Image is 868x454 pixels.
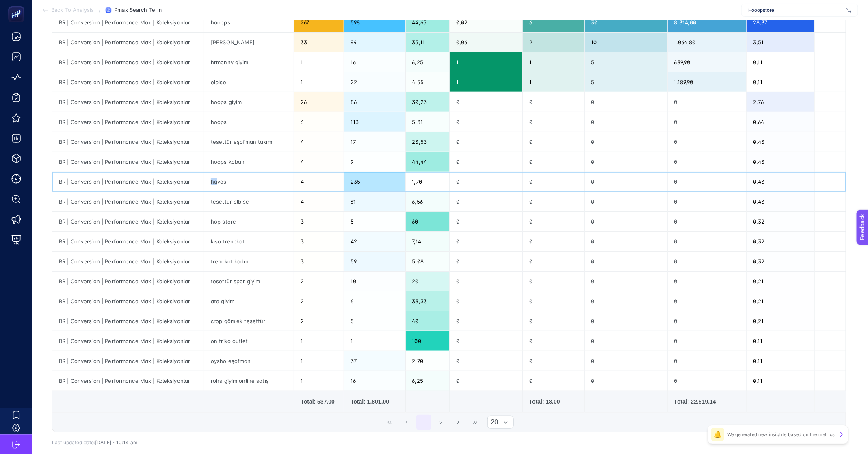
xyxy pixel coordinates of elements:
div: 100 [406,331,450,351]
div: 0 [450,371,522,391]
div: 33,33 [406,291,450,311]
div: hooops [204,13,294,32]
div: 1 [294,371,344,391]
div: BR | Conversion | Performance Max | Koleksiyonlar [52,252,204,271]
button: Last Page [468,415,483,430]
div: 0,11 [747,351,814,371]
div: 0 [523,92,584,112]
div: BR | Conversion | Performance Max | Koleksiyonlar [52,291,204,311]
span: Rows per page [488,416,498,428]
div: 0 [523,152,584,172]
div: 0 [523,311,584,331]
div: 0,32 [747,232,814,251]
div: 0 [523,371,584,391]
div: 0,21 [747,291,814,311]
div: 0 [585,212,667,231]
div: 0 [585,172,667,191]
div: 0 [668,192,747,211]
div: 37 [344,351,405,371]
div: 0 [523,351,584,371]
div: 0,11 [747,52,814,72]
div: 1,70 [406,172,450,191]
div: hoops kaban [204,152,294,172]
div: hoops [204,112,294,132]
div: 2 [294,291,344,311]
div: 1 [523,52,584,72]
div: 1 [294,72,344,92]
div: 26 [294,92,344,112]
div: on triko outlet [204,331,294,351]
div: 0,43 [747,192,814,211]
div: BR | Conversion | Performance Max | Koleksiyonlar [52,132,204,152]
button: Next Page [450,415,466,430]
div: oysho eşofman [204,351,294,371]
div: 0 [450,351,522,371]
div: 0 [668,331,747,351]
div: 0 [668,291,747,311]
div: 0 [585,291,667,311]
div: 1.189,90 [668,72,747,92]
div: 44,44 [406,152,450,172]
div: 30,23 [406,92,450,112]
div: 0 [523,232,584,251]
div: ate giyim [204,291,294,311]
div: 22 [344,72,405,92]
div: 0 [450,232,522,251]
div: 4 [294,192,344,211]
div: 4 [294,152,344,172]
div: kısa trenckot [204,232,294,251]
div: 0 [668,351,747,371]
div: 0 [523,192,584,211]
span: Hooopstore [748,7,843,13]
div: 94 [344,33,405,52]
div: tesettür eşofman takımı [204,132,294,152]
div: 0 [450,311,522,331]
div: 10 [344,272,405,291]
span: Pmax Search Term [114,7,162,13]
div: Total: 18.00 [529,398,578,406]
div: 0 [585,132,667,152]
div: 2,76 [747,92,814,112]
div: 1 [344,331,405,351]
div: crop gömlek tesettür [204,311,294,331]
div: 86 [344,92,405,112]
div: 8.314,00 [668,13,747,32]
img: svg%3e [846,6,851,14]
div: 0 [668,232,747,251]
div: 5 [585,52,667,72]
span: / [99,7,101,13]
div: BR | Conversion | Performance Max | Koleksiyonlar [52,33,204,52]
div: 0,32 [747,212,814,231]
div: 0 [668,371,747,391]
div: 0,43 [747,132,814,152]
div: BR | Conversion | Performance Max | Koleksiyonlar [52,13,204,32]
div: 0 [450,272,522,291]
div: 0 [585,272,667,291]
div: BR | Conversion | Performance Max | Koleksiyonlar [52,232,204,251]
div: tesettür spor giyim [204,272,294,291]
span: Feedback [5,2,31,9]
div: 0 [668,132,747,152]
div: 17 [344,132,405,152]
div: 2 [294,272,344,291]
div: 6 [523,13,584,32]
div: 0 [668,112,747,132]
div: 0 [450,172,522,191]
div: 0 [668,152,747,172]
div: 6,25 [406,371,450,391]
div: 5 [585,72,667,92]
div: BR | Conversion | Performance Max | Koleksiyonlar [52,52,204,72]
div: BR | Conversion | Performance Max | Koleksiyonlar [52,112,204,132]
div: 598 [344,13,405,32]
div: elbise [204,72,294,92]
div: BR | Conversion | Performance Max | Koleksiyonlar [52,192,204,211]
div: 5,31 [406,112,450,132]
div: 0 [585,232,667,251]
div: 0 [450,112,522,132]
div: 235 [344,172,405,191]
div: tesettür elbise [204,192,294,211]
div: 0 [450,331,522,351]
div: 0,43 [747,152,814,172]
button: 2 [433,415,449,430]
div: 0 [585,112,667,132]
